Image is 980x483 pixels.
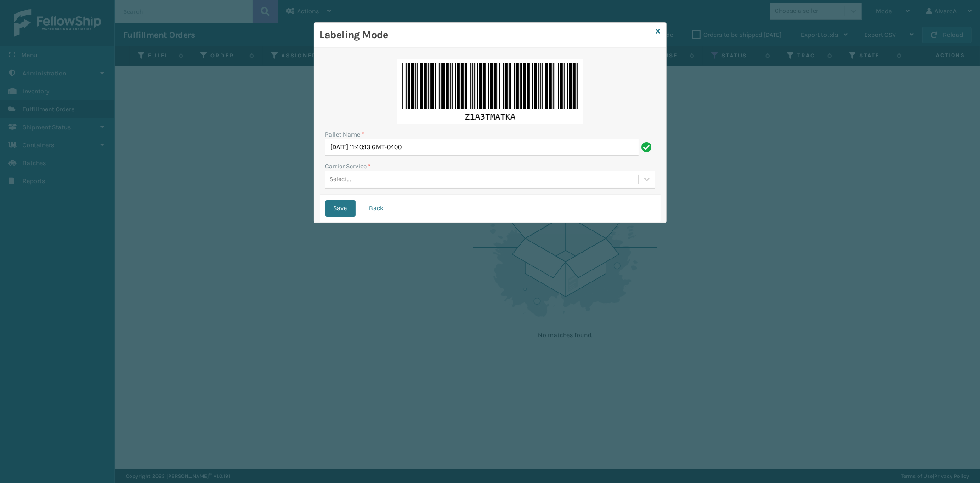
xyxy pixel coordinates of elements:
label: Carrier Service [325,161,371,171]
div: Select... [330,175,351,184]
button: Save [325,200,356,217]
label: Pallet Name [325,130,365,139]
img: xIR4cMAAAAGSURBVAMAfkopkPTGuHgAAAAASUVORK5CYII= [397,59,583,124]
h3: Labeling Mode [320,28,652,42]
button: Back [361,200,392,217]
